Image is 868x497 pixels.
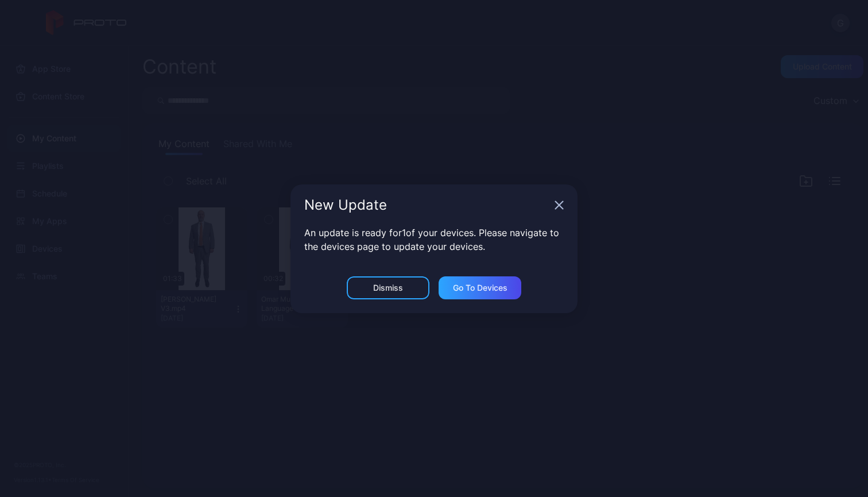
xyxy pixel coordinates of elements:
[304,226,564,253] p: An update is ready for 1 of your devices. Please navigate to the devices page to update your devi...
[304,198,550,212] div: New Update
[347,276,429,299] button: Dismiss
[453,283,507,292] div: Go to devices
[439,276,521,299] button: Go to devices
[373,283,403,292] div: Dismiss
